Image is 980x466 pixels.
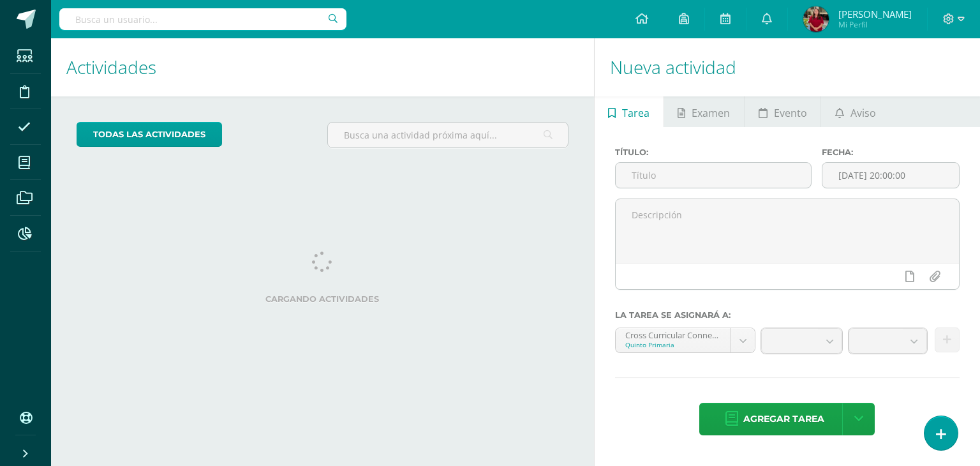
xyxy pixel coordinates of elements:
[616,328,755,352] a: Cross Curricular Connections 'U'Quinto Primaria
[822,163,959,188] input: Fecha de entrega
[615,310,960,320] label: La tarea se asignará a:
[625,328,721,340] div: Cross Curricular Connections 'U'
[745,96,820,127] a: Evento
[610,38,965,96] h1: Nueva actividad
[850,98,876,128] span: Aviso
[595,96,664,127] a: Tarea
[328,123,567,147] input: Busca una actividad próxima aquí...
[821,96,889,127] a: Aviso
[616,163,812,188] input: Título
[838,19,912,30] span: Mi Perfil
[692,98,730,128] span: Examen
[625,340,721,349] div: Quinto Primaria
[774,98,807,128] span: Evento
[77,294,568,304] label: Cargando actividades
[838,8,912,20] span: [PERSON_NAME]
[622,98,650,128] span: Tarea
[59,8,346,30] input: Busca un usuario...
[66,38,579,96] h1: Actividades
[615,147,812,157] label: Título:
[743,403,824,435] span: Agregar tarea
[77,122,222,147] a: todas las Actividades
[664,96,744,127] a: Examen
[822,147,960,157] label: Fecha:
[803,6,829,32] img: db05960aaf6b1e545792e2ab8cc01445.png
